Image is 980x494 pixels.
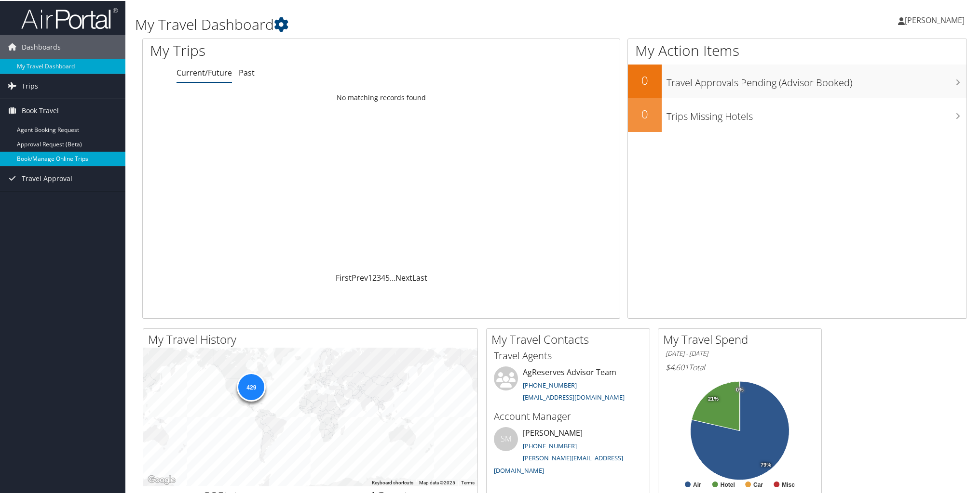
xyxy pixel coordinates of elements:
span: Map data ©2025 [419,479,455,484]
span: … [390,272,395,282]
span: $4,601 [666,361,689,372]
a: Terms (opens in new tab) [461,479,475,484]
a: [EMAIL_ADDRESS][DOMAIN_NAME] [523,392,625,401]
tspan: 21% [708,395,719,401]
span: [PERSON_NAME] [905,14,965,25]
h2: My Travel History [148,330,477,347]
a: 1 [368,272,372,282]
h2: 0 [628,105,662,121]
h3: Account Manager [494,409,642,422]
li: AgReserves Advisor Team [489,365,647,405]
h2: My Travel Contacts [491,330,650,347]
li: [PERSON_NAME] [489,426,647,478]
a: [PERSON_NAME][EMAIL_ADDRESS][DOMAIN_NAME] [494,453,623,474]
span: Dashboards [22,34,61,58]
tspan: 79% [761,461,771,467]
a: Last [412,272,427,282]
button: Keyboard shortcuts [372,479,413,485]
div: SM [494,426,518,450]
tspan: 0% [736,386,744,392]
h3: Travel Agents [494,348,642,362]
h3: Travel Approvals Pending (Advisor Booked) [667,70,966,89]
a: [PHONE_NUMBER] [523,441,577,449]
a: Prev [352,272,368,282]
a: Open this area in Google Maps (opens a new window) [146,473,177,485]
h6: Total [666,361,814,372]
td: No matching records found [143,88,620,105]
h1: My Travel Dashboard [135,13,694,34]
h6: [DATE] - [DATE] [666,348,814,357]
text: Air [693,481,701,487]
h2: My Travel Spend [663,330,821,347]
img: airportal-logo.png [21,6,118,29]
a: 0Travel Approvals Pending (Advisor Booked) [628,64,966,97]
span: Travel Approval [22,166,72,190]
h2: 0 [628,71,662,88]
text: Hotel [721,481,735,487]
h3: Trips Missing Hotels [667,104,966,122]
span: Book Travel [22,98,59,122]
a: Next [395,272,412,282]
a: First [336,272,352,282]
a: 2 [372,272,377,282]
span: Trips [22,73,38,97]
img: Google [146,473,177,485]
text: Misc [782,481,795,487]
text: Car [753,481,763,487]
a: [PHONE_NUMBER] [523,380,577,389]
a: 4 [381,272,385,282]
a: 0Trips Missing Hotels [628,97,966,131]
a: 5 [385,272,390,282]
a: Past [239,66,255,77]
a: [PERSON_NAME] [898,5,974,34]
h1: My Trips [150,39,414,60]
a: Current/Future [177,66,232,77]
div: 429 [237,372,266,401]
h1: My Action Items [628,39,966,60]
a: 3 [377,272,381,282]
